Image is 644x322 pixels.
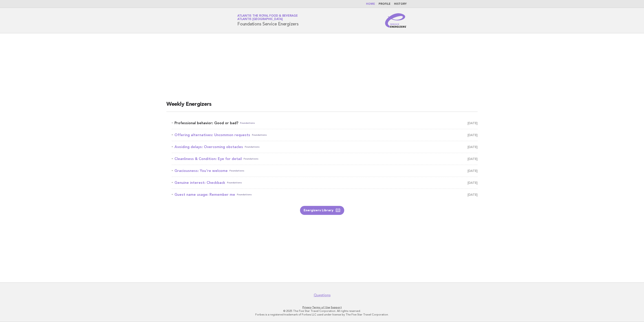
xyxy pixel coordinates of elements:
span: [DATE] [468,132,478,138]
a: Questions [314,293,331,297]
span: Foundations [229,168,244,174]
span: Foundations [245,144,260,150]
a: Cleanliness & Condition: Eye for detailFoundations [DATE] [172,156,478,162]
span: [DATE] [468,120,478,126]
a: Guest name usage: Remember meFoundations [DATE] [172,191,478,198]
span: Foundations [237,191,252,198]
p: Forbes is a registered trademark of Forbes LLC used under license by The Five Star Travel Corpora... [185,313,459,316]
span: Atlantis [GEOGRAPHIC_DATA] [237,18,283,21]
span: [DATE] [468,191,478,198]
h2: Weekly Energizers [166,101,478,112]
span: [DATE] [468,156,478,162]
a: Genuine interest: CheckbackFoundations [DATE] [172,180,478,186]
a: History [394,3,407,5]
a: Professional behavior: Good or bad?Foundations [DATE] [172,120,478,126]
a: Profile [379,3,390,5]
span: Foundations [244,156,258,162]
span: [DATE] [468,180,478,186]
span: Foundations [252,132,267,138]
a: Atlantis the Royal Food & BeverageAtlantis [GEOGRAPHIC_DATA] [237,14,298,21]
span: Foundations [240,120,255,126]
a: Avoiding delays: Overcoming obstaclesFoundations [DATE] [172,144,478,150]
a: Privacy [302,306,311,309]
img: Service Energizers [385,13,407,28]
a: Energizers Library [300,206,344,215]
span: Foundations [227,180,242,186]
a: Support [331,306,342,309]
span: [DATE] [468,168,478,174]
span: [DATE] [468,144,478,150]
p: © 2025 The Five Star Travel Corporation. All rights reserved. [185,309,459,313]
a: Graciousness: You're welcomeFoundations [DATE] [172,168,478,174]
a: Home [366,3,375,5]
a: Terms of Use [312,306,330,309]
h1: Foundations Service Energizers [237,15,299,26]
p: · · [185,306,459,309]
a: Offering alternatives: Uncommon requestsFoundations [DATE] [172,132,478,138]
